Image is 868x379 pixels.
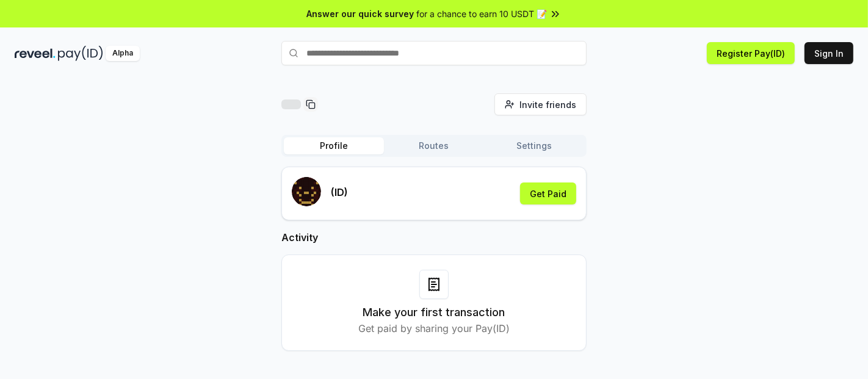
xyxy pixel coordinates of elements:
img: pay_id [58,46,103,61]
p: (ID) [331,185,348,200]
button: Settings [484,137,584,154]
h2: Activity [281,230,587,245]
h3: Make your first transaction [363,304,505,321]
span: Invite friends [519,98,576,111]
button: Get Paid [520,182,576,204]
button: Profile [284,137,384,154]
button: Routes [384,137,484,154]
span: for a chance to earn 10 USDT 📝 [416,7,547,20]
button: Invite friends [494,93,587,115]
button: Sign In [805,42,853,64]
p: Get paid by sharing your Pay(ID) [358,321,510,336]
div: Alpha [106,46,140,61]
span: Answer our quick survey [306,7,414,20]
button: Register Pay(ID) [707,42,795,64]
img: reveel_dark [15,46,56,61]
